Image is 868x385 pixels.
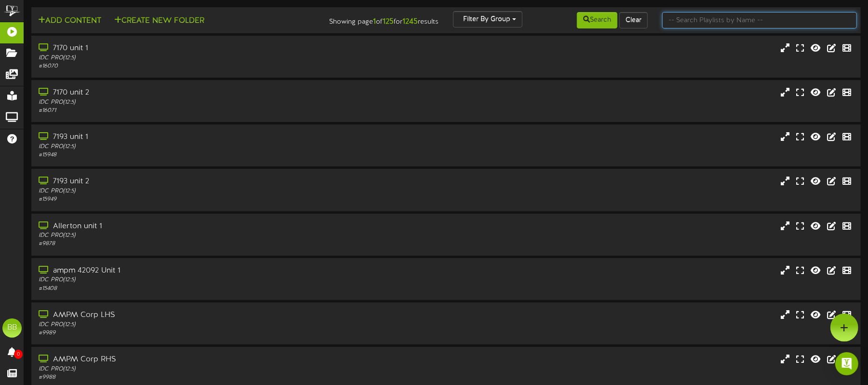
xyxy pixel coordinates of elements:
button: Search [577,12,617,28]
div: 7193 unit 2 [39,176,370,187]
strong: 1245 [402,17,418,26]
div: # 15408 [39,285,370,293]
div: Showing page of for results [307,11,446,27]
div: # 9989 [39,329,370,337]
div: Open Intercom Messenger [835,352,858,375]
strong: 125 [383,17,394,26]
div: # 16070 [39,62,370,70]
div: # 15949 [39,195,370,204]
div: IDC PRO ( 12:5 ) [39,187,370,195]
input: -- Search Playlists by Name -- [662,12,857,28]
div: IDC PRO ( 12:5 ) [39,98,370,107]
div: IDC PRO ( 12:5 ) [39,276,370,284]
div: Allerton unit 1 [39,221,370,232]
div: IDC PRO ( 12:5 ) [39,321,370,329]
div: IDC PRO ( 12:5 ) [39,54,370,62]
button: Filter By Group [453,11,522,27]
div: 7193 unit 1 [39,132,370,143]
div: BB [2,318,22,338]
div: 7170 unit 1 [39,43,370,54]
span: 0 [14,350,23,359]
div: AMPM Corp RHS [39,354,370,365]
div: IDC PRO ( 12:5 ) [39,365,370,373]
div: IDC PRO ( 12:5 ) [39,143,370,151]
div: # 15948 [39,151,370,159]
div: # 9988 [39,373,370,382]
div: # 9878 [39,240,370,248]
div: IDC PRO ( 12:5 ) [39,232,370,240]
button: Clear [619,12,648,28]
div: 7170 unit 2 [39,87,370,98]
div: ampm 42092 Unit 1 [39,265,370,276]
div: AMPM Corp LHS [39,310,370,321]
button: Create New Folder [111,15,207,27]
button: Add Content [35,15,104,27]
div: # 16071 [39,107,370,115]
strong: 1 [373,17,376,26]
